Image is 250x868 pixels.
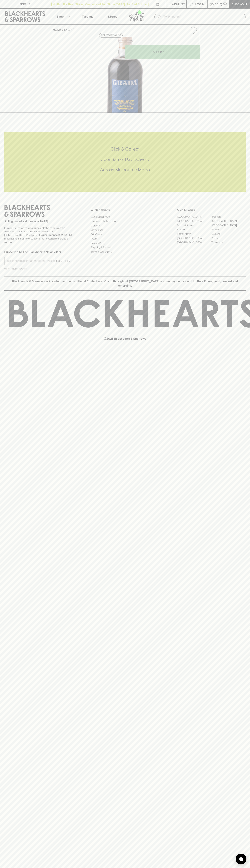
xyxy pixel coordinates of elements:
[177,223,211,228] a: Brunswick West
[75,9,100,24] a: Tastings
[91,215,159,219] a: Bottle Drop FAQ's
[188,26,198,35] button: Add to wishlist
[177,208,246,212] p: OUR STORES
[195,2,204,6] p: Login
[82,14,93,19] p: Tastings
[91,245,159,250] a: Shipping Information
[211,219,246,223] a: [GEOGRAPHIC_DATA]
[50,37,200,113] img: 32696.png
[64,28,72,31] a: SHOP
[211,232,246,236] a: Geelong
[99,33,123,38] button: Add to wishlist
[7,258,55,264] input: e.g. jane@blackheartsandsparrows.com.au
[7,279,243,288] p: Blackhearts & Sparrows acknowledges the traditional Custodians of land throughout [GEOGRAPHIC_DAT...
[211,223,246,228] a: [GEOGRAPHIC_DATA]
[91,228,159,232] a: Contact Us
[177,240,211,245] a: [GEOGRAPHIC_DATA]
[125,45,200,59] button: ADD TO CART
[211,228,246,232] a: Fitzroy
[177,228,211,232] a: Elwood
[231,2,247,6] p: Checkout
[4,167,246,173] h5: Across Melbourne Metro
[211,236,246,240] a: Prahran
[153,50,172,54] p: ADD TO CART
[211,215,246,219] a: Braddon
[239,857,243,861] img: bubble-icon
[91,219,159,223] a: Business & Bulk Gifting
[177,215,211,219] a: [GEOGRAPHIC_DATA]
[91,237,159,241] a: FAQ's
[4,156,246,162] h5: Uber Same-Day Delivery
[177,219,211,223] a: [GEOGRAPHIC_DATA]
[4,132,246,192] div: Call to action block
[177,232,211,236] a: Fitzroy North
[4,146,246,152] h5: Click & Collect
[224,3,226,5] p: 0
[50,9,75,24] button: Shop
[19,2,31,6] p: FIND US
[163,14,243,20] input: Try "Pinot noir"
[100,9,125,24] a: Stores
[91,232,159,236] a: Gift Cards
[211,240,246,245] a: Thornbury
[108,14,117,19] p: Stores
[55,257,73,265] button: SUBSCRIBE
[91,223,159,228] a: Careers
[210,2,218,6] p: $0.00
[91,250,159,254] a: Terms & Conditions
[172,2,185,6] p: Wishlist
[56,259,71,263] p: SUBSCRIBE
[91,208,159,212] p: OTHER AREAS
[56,14,64,19] p: Shop
[4,250,73,254] p: Subscribe to The Blackhearts Newsletter
[4,220,73,223] p: Sibling owned and run since [DATE]
[53,28,61,31] a: HOME
[177,236,211,240] a: [GEOGRAPHIC_DATA]
[4,226,73,244] p: It is against the law to sell or supply alcohol to, or to obtain alcohol on behalf of a person un...
[91,241,159,245] a: Privacy Policy
[4,267,73,271] p: We will never spam you
[39,234,72,236] strong: Liquor License #32064953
